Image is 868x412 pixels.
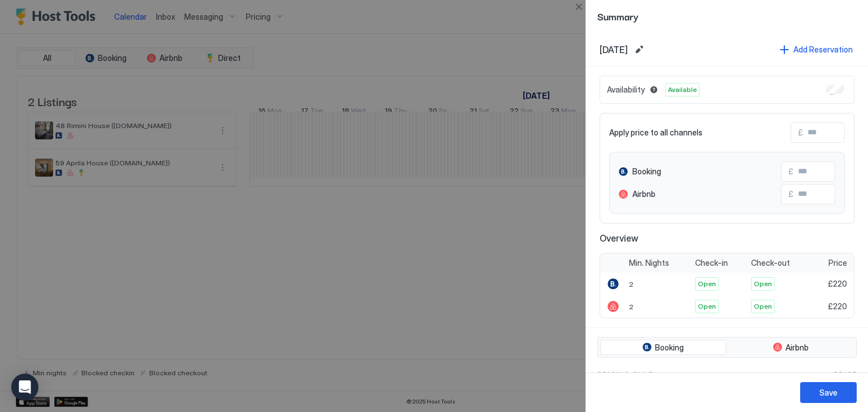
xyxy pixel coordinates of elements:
span: Booking [655,343,684,353]
span: Pricing Rule [597,369,653,379]
span: £ [798,128,803,138]
span: Open [754,279,772,289]
button: Add Reservation [778,42,854,57]
span: Open [754,301,772,312]
button: Booking [600,340,726,356]
span: Price [828,258,847,268]
span: £ [788,189,793,199]
span: Overview [600,233,854,244]
span: Open [698,279,716,289]
div: tab-group [597,337,857,358]
span: Apply price to all channels [609,128,702,138]
span: Airbnb [632,189,656,199]
span: Open [698,301,716,312]
span: Summary [597,9,857,23]
span: [DATE] [600,44,628,55]
button: Airbnb [728,340,854,356]
span: £220 [828,301,847,312]
span: Check-out [751,258,790,268]
div: Add Reservation [793,43,853,55]
button: Edit date range [632,43,646,56]
span: £220 [828,279,847,289]
button: Blocked dates override all pricing rules and remain unavailable until manually unblocked [647,83,661,97]
span: Booking [632,166,661,177]
div: Open Intercom Messenger [11,374,38,401]
span: Airbnb [785,343,809,353]
span: £ [788,166,793,177]
div: Save [819,387,837,398]
span: Min. Nights [629,258,669,268]
button: Save [800,382,857,403]
span: Availability [607,85,645,95]
span: Price [834,369,857,379]
span: Available [668,85,697,95]
span: 2 [629,303,633,311]
span: Check-in [695,258,728,268]
span: 2 [629,280,633,288]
